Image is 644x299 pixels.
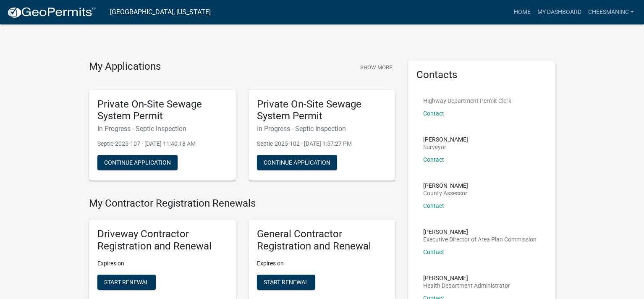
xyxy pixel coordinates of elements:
[257,155,337,170] button: Continue Application
[416,69,547,81] h5: Contacts
[97,98,228,123] h5: Private On-Site Sewage System Permit
[257,275,315,290] button: Start Renewal
[264,278,309,285] span: Start Renewal
[357,60,395,74] button: Show More
[423,136,468,142] p: [PERSON_NAME]
[257,98,387,123] h5: Private On-Site Sewage System Permit
[423,236,537,242] p: Executive Director of Area Plan Commission
[110,5,211,19] a: [GEOGRAPHIC_DATA], [US_STATE]
[423,275,510,281] p: [PERSON_NAME]
[97,259,228,268] p: Expires on
[257,259,387,268] p: Expires on
[97,228,228,252] h5: Driveway Contractor Registration and Renewal
[423,144,468,150] p: Surveyor
[423,202,444,209] a: Contact
[585,4,637,20] a: cheesmaninc
[423,249,444,255] a: Contact
[257,125,387,133] h6: In Progress - Septic Inspection
[534,4,585,20] a: My Dashboard
[423,110,444,117] a: Contact
[423,229,537,235] p: [PERSON_NAME]
[97,125,228,133] h6: In Progress - Septic Inspection
[97,139,228,148] p: Septic-2025-107 - [DATE] 11:40:18 AM
[89,60,161,73] h4: My Applications
[104,278,149,285] span: Start Renewal
[423,183,468,189] p: [PERSON_NAME]
[97,275,156,290] button: Start Renewal
[423,283,510,289] p: Health Department Administrator
[510,4,534,20] a: Home
[257,228,387,252] h5: General Contractor Registration and Renewal
[97,155,178,170] button: Continue Application
[257,139,387,148] p: Septic-2025-102 - [DATE] 1:57:27 PM
[89,197,395,210] h4: My Contractor Registration Renewals
[423,98,511,104] p: Highway Department Permit Clerk
[423,156,444,163] a: Contact
[423,190,468,196] p: County Assessor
